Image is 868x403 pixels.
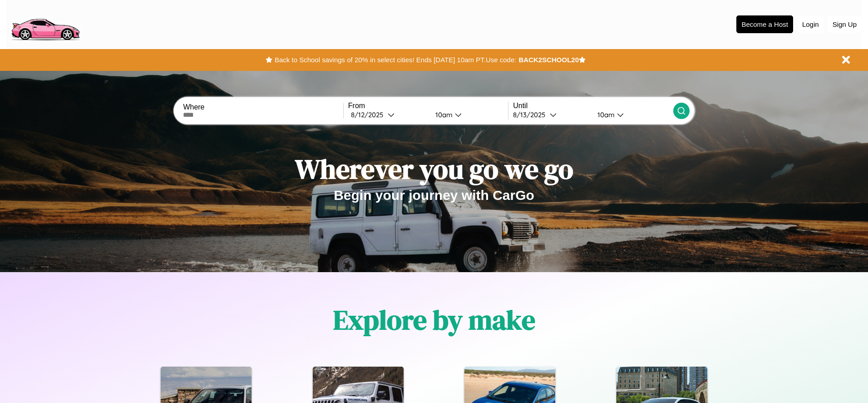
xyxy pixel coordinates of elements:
div: 10am [431,110,455,119]
button: Back to School savings of 20% in select cities! Ends [DATE] 10am PT.Use code: [272,54,518,66]
label: Until [513,102,673,110]
div: 8 / 13 / 2025 [513,110,550,119]
button: 10am [428,110,508,119]
button: Sign Up [828,16,861,33]
button: 10am [590,110,673,119]
img: logo [7,5,84,43]
div: 10am [593,110,617,119]
b: BACK2SCHOOL20 [518,56,579,64]
label: Where [183,103,343,111]
label: From [348,102,508,110]
div: 8 / 12 / 2025 [351,110,388,119]
button: 8/12/2025 [348,110,428,119]
button: Login [798,16,824,33]
button: Become a Host [736,15,793,33]
h1: Explore by make [333,301,535,338]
